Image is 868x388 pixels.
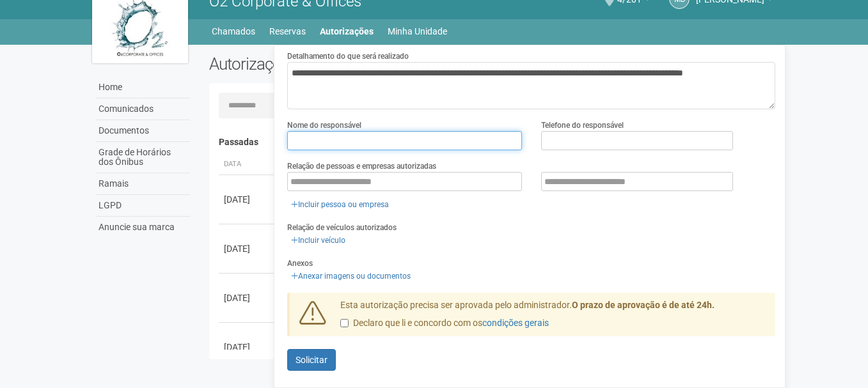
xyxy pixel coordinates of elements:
[320,22,374,40] a: Autorizações
[224,242,271,255] div: [DATE]
[212,22,255,40] a: Chamados
[296,355,327,365] span: Solicitar
[287,120,361,131] label: Nome do responsável
[340,317,549,330] label: Declaro que li e concordo com os
[224,291,271,304] div: [DATE]
[95,217,190,238] a: Anuncie sua marca
[287,160,436,172] label: Relação de pessoas e empresas autorizadas
[287,258,313,269] label: Anexos
[224,193,271,206] div: [DATE]
[482,318,549,328] a: condições gerais
[287,198,393,212] a: Incluir pessoa ou empresa
[95,195,190,217] a: LGPD
[572,300,714,310] strong: O prazo de aprovação é de até 24h.
[287,222,397,233] label: Relação de veículos autorizados
[287,269,414,283] a: Anexar imagens ou documentos
[388,22,447,40] a: Minha Unidade
[219,154,276,175] th: Data
[95,98,190,120] a: Comunicados
[287,233,349,247] a: Incluir veículo
[209,54,483,74] h2: Autorizações
[95,77,190,98] a: Home
[219,137,767,147] h4: Passadas
[95,173,190,195] a: Ramais
[541,120,624,131] label: Telefone do responsável
[331,299,776,336] div: Esta autorização precisa ser aprovada pelo administrador.
[95,120,190,142] a: Documentos
[224,341,271,353] div: [DATE]
[287,50,409,62] label: Detalhamento do que será realizado
[340,319,349,327] input: Declaro que li e concordo com oscondições gerais
[287,349,336,371] button: Solicitar
[269,22,306,40] a: Reservas
[95,142,190,173] a: Grade de Horários dos Ônibus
